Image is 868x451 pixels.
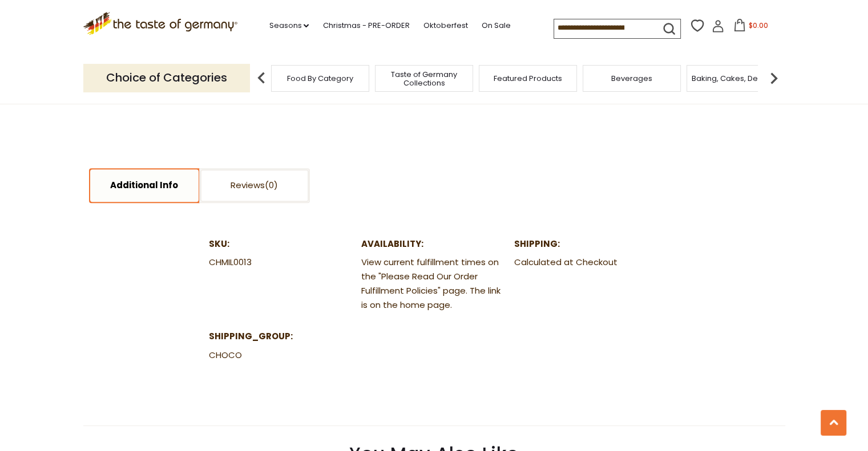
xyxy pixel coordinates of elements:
[200,169,309,202] a: Reviews
[514,255,659,270] dd: Calculated at Checkout
[322,19,409,32] a: Christmas - PRE-ORDER
[481,19,510,32] a: On Sale
[692,74,780,83] a: Baking, Cakes, Desserts
[726,19,775,36] button: $0.00
[269,19,309,32] a: Seasons
[378,70,470,87] a: Taste of Germany Collections
[209,237,354,251] dt: SKU:
[83,64,250,92] p: Choice of Categories
[250,67,273,90] img: previous arrow
[423,19,467,32] a: Oktoberfest
[748,21,768,30] span: $0.00
[209,348,354,363] dd: CHOCO
[361,255,506,312] dd: View current fulfillment times on the "Please Read Our Order Fulfillment Policies" page. The link...
[361,237,506,251] dt: Availability:
[514,237,659,251] dt: Shipping:
[209,255,354,270] dd: CHMIL0013
[494,74,562,83] a: Featured Products
[762,67,785,90] img: next arrow
[90,169,199,202] a: Additional Info
[611,74,652,83] a: Beverages
[209,330,354,344] dt: shipping_group:
[287,74,353,83] a: Food By Category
